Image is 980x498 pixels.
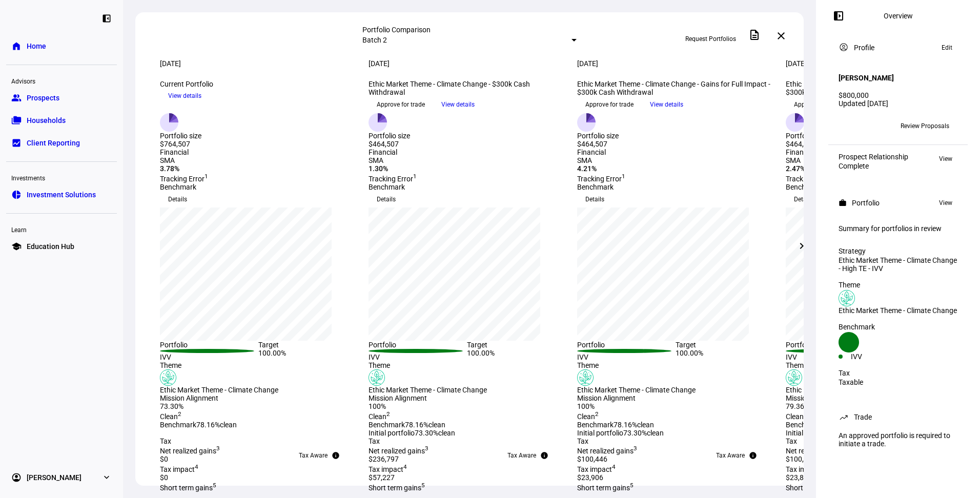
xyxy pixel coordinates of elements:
[839,99,957,108] div: Updated [DATE]
[160,421,196,429] span: Benchmark
[11,115,22,126] eth-mat-symbol: folder_copy
[369,429,415,437] span: Initial portfolio
[362,26,577,34] div: Portfolio Comparison
[577,164,773,173] div: 4.21%
[6,36,117,56] a: homeHome
[839,369,957,377] div: Tax
[6,222,117,236] div: Learn
[369,208,540,341] div: chart, 1 series
[577,412,599,421] span: Clean
[160,473,356,482] div: $0
[11,472,22,483] eth-mat-symbol: account_circle
[786,341,884,349] div: Portfolio
[405,421,445,429] span: 78.16% clean
[854,44,874,52] div: Profile
[786,175,834,183] span: Tracking Error
[369,361,565,369] div: Theme
[939,197,952,209] span: View
[794,191,813,208] span: Details
[369,96,433,113] button: Approve for trade
[377,191,396,208] span: Details
[577,80,773,96] div: Ethic Market Theme - Climate Change - Gains for Full Impact - $300k Cash Withdrawal
[27,138,80,148] span: Client Reporting
[942,42,952,54] span: Edit
[168,88,201,103] span: View details
[441,97,475,112] span: View details
[369,437,565,445] div: Tax
[160,156,356,164] div: SMA
[369,80,565,96] div: Ethic Market Theme - Climate Change - $300k Cash Withdrawal
[160,59,356,68] div: [DATE]
[160,412,181,421] span: Clean
[577,156,773,164] div: SMA
[832,10,845,22] mat-icon: left_panel_open
[369,369,385,386] img: climateChange.colored.svg
[786,191,821,208] button: Details
[843,122,851,130] span: LN
[577,465,616,473] span: Tax impact
[786,447,846,455] span: Net realized gains
[369,386,565,394] div: Ethic Market Theme - Climate Change
[676,341,774,349] div: Target
[786,484,842,492] span: Short term gains
[386,410,390,418] sup: 2
[27,41,46,51] span: Home
[839,74,894,82] h4: [PERSON_NAME]
[160,208,332,341] div: chart, 1 series
[369,465,407,473] span: Tax impact
[421,482,425,489] sup: 5
[160,361,356,369] div: Theme
[369,132,419,140] div: Portfolio size
[27,190,96,200] span: Investment Solutions
[101,13,112,24] eth-mat-symbol: left_panel_close
[160,437,356,445] div: Tax
[839,224,957,233] div: Summary for portfolios in review
[786,369,802,386] img: climateChange.colored.svg
[839,323,957,331] div: Benchmark
[748,29,761,41] mat-icon: description
[369,484,425,492] span: Short term gains
[11,93,22,103] eth-mat-symbol: group
[934,153,957,165] button: View
[258,349,357,361] div: 100.00%
[160,484,216,492] span: Short term gains
[577,132,628,140] div: Portfolio size
[577,484,634,492] span: Short term gains
[577,447,637,455] span: Net realized gains
[577,421,614,429] span: Benchmark
[160,80,356,88] div: Current Portfolio
[901,118,949,134] span: Review Proposals
[939,153,952,165] span: View
[6,133,117,153] a: bid_landscapeClient Reporting
[369,421,405,429] span: Benchmark
[11,138,22,148] eth-mat-symbol: bid_landscape
[839,153,908,161] div: Prospect Relationship
[577,183,773,191] div: Benchmark
[160,386,356,394] div: Ethic Market Theme - Climate Change
[27,115,66,126] span: Households
[369,59,565,68] div: [DATE]
[101,472,112,483] eth-mat-symbol: expand_more
[642,100,691,108] a: View details
[786,353,884,361] div: IVV
[467,349,565,361] div: 100.00%
[839,290,855,306] img: climateChange.colored.svg
[160,447,220,455] span: Net realized gains
[369,447,428,455] span: Net realized gains
[577,140,628,148] div: $464,507
[160,140,211,148] div: $764,507
[595,410,599,418] sup: 2
[577,361,773,369] div: Theme
[160,394,356,402] div: Mission Alignment
[775,30,787,42] mat-icon: close
[160,91,210,99] a: View details
[786,465,824,473] span: Tax impact
[577,394,773,402] div: Mission Alignment
[786,421,822,429] span: Benchmark
[369,473,565,482] div: $57,227
[160,191,195,208] button: Details
[11,241,22,252] eth-mat-symbol: school
[577,341,676,349] div: Portfolio
[369,148,565,156] div: Financial
[577,473,773,482] div: $23,906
